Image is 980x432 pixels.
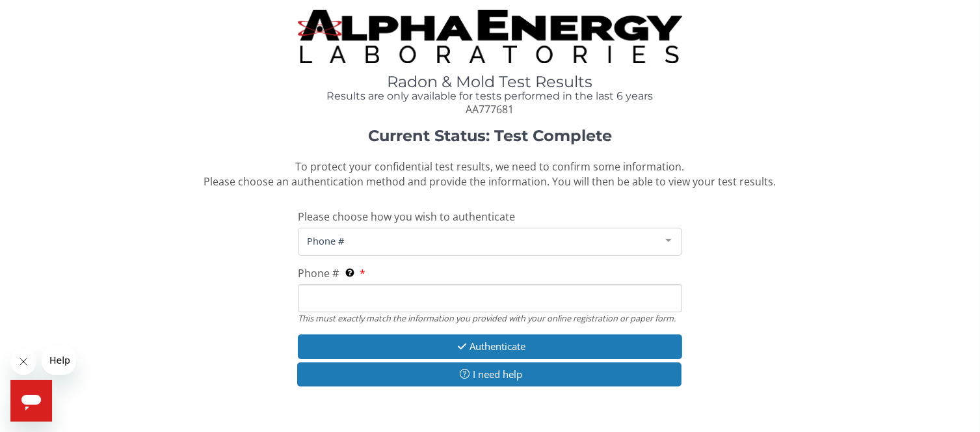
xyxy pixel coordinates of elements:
h4: Results are only available for tests performed in the last 6 years [298,90,682,102]
span: To protect your confidential test results, we need to confirm some information. Please choose an ... [204,159,776,189]
strong: Current Status: Test Complete [368,126,612,145]
div: This must exactly match the information you provided with your online registration or paper form. [298,312,682,324]
img: TightCrop.jpg [298,10,682,63]
span: Phone # [304,234,656,248]
button: I need help [297,362,682,386]
span: Please choose how you wish to authenticate [298,209,515,224]
span: Phone # [298,266,339,280]
h1: Radon & Mold Test Results [298,74,682,90]
iframe: Close message [10,349,36,375]
iframe: Button to launch messaging window [10,380,52,422]
span: AA777681 [466,102,514,116]
iframe: Message from company [42,346,76,375]
button: Authenticate [298,334,682,358]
